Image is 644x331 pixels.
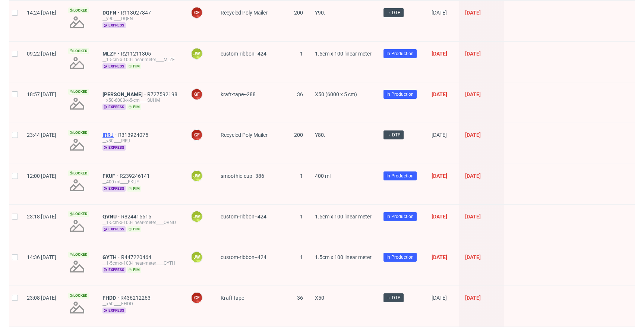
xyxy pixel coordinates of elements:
[68,54,86,72] img: no_design.png
[432,10,447,16] span: [DATE]
[102,132,118,138] a: IRRJ
[147,91,179,97] a: R727592198
[465,10,481,16] span: [DATE]
[300,214,303,220] span: 1
[27,173,56,179] span: 12:00 [DATE]
[120,173,151,179] a: R239246141
[432,295,447,301] span: [DATE]
[27,91,56,97] span: 18:57 [DATE]
[300,254,303,260] span: 1
[68,170,89,176] span: Locked
[68,217,86,235] img: no_design.png
[102,138,179,144] div: __y80____IRRJ
[102,308,126,313] span: express
[221,214,266,220] span: custom-ribbon--424
[465,91,481,97] span: [DATE]
[192,171,202,181] figcaption: JW
[102,295,120,301] a: FHDD
[27,254,56,260] span: 14:36 [DATE]
[121,10,152,16] a: R113027847
[315,214,372,220] span: 1.5cm x 100 linear meter
[102,22,126,28] span: express
[68,293,89,299] span: Locked
[465,51,481,57] span: [DATE]
[27,51,56,57] span: 09:22 [DATE]
[315,132,325,138] span: Y80.
[121,51,152,57] a: R211211305
[432,132,447,138] span: [DATE]
[102,145,126,151] span: express
[221,51,266,57] span: custom-ribbon--424
[127,186,141,192] span: pim
[294,132,303,138] span: 200
[102,186,126,192] span: express
[102,97,179,103] div: __x50-6000-x-5-cm____SUHM
[102,220,179,226] div: __1-5cm-x-100-linear-meter____QVNU
[465,132,481,138] span: [DATE]
[221,10,268,16] span: Recycled Poly Mailer
[221,91,256,97] span: kraft-tape--288
[386,50,414,57] span: In Production
[221,254,266,260] span: custom-ribbon--424
[192,48,202,59] figcaption: JW
[102,260,179,266] div: __1-5cm-x-100-linear-meter____GYTH
[102,91,147,97] span: [PERSON_NAME]
[102,214,121,220] span: QVNU
[192,7,202,18] figcaption: GF
[221,173,264,179] span: smoothie-cup--386
[192,130,202,140] figcaption: GF
[68,258,86,275] img: no_design.png
[386,132,401,138] span: → DTP
[465,173,481,179] span: [DATE]
[386,91,414,98] span: In Production
[27,132,56,138] span: 23:44 [DATE]
[102,104,126,110] span: express
[68,89,89,95] span: Locked
[315,51,372,57] span: 1.5cm x 100 linear meter
[102,267,126,273] span: express
[432,254,447,260] span: [DATE]
[294,10,303,16] span: 200
[121,254,153,260] a: R447220464
[315,91,357,97] span: X50 (6000 x 5 cm)
[102,10,121,16] a: DQFN
[102,301,179,307] div: __x50____FHDD
[192,252,202,262] figcaption: JW
[68,211,89,217] span: Locked
[432,173,447,179] span: [DATE]
[300,51,303,57] span: 1
[121,214,153,220] a: R824415615
[68,48,89,54] span: Locked
[315,10,325,16] span: Y90.
[432,91,447,97] span: [DATE]
[68,176,86,194] img: no_design.png
[68,252,89,258] span: Locked
[102,16,179,22] div: __y90____DQFN
[102,179,179,185] div: __400-ml____FKUF
[27,295,56,301] span: 23:08 [DATE]
[127,104,141,110] span: pim
[315,173,331,179] span: 400 ml
[120,295,152,301] span: R436212263
[68,7,89,13] span: Locked
[68,299,86,316] img: no_design.png
[192,293,202,303] figcaption: GF
[102,51,121,57] a: MLZF
[127,226,141,232] span: pim
[102,173,120,179] span: FKUF
[127,63,141,69] span: pim
[102,254,121,260] a: GYTH
[192,89,202,100] figcaption: GF
[118,132,150,138] a: R313924075
[68,13,86,31] img: no_design.png
[68,95,86,113] img: no_design.png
